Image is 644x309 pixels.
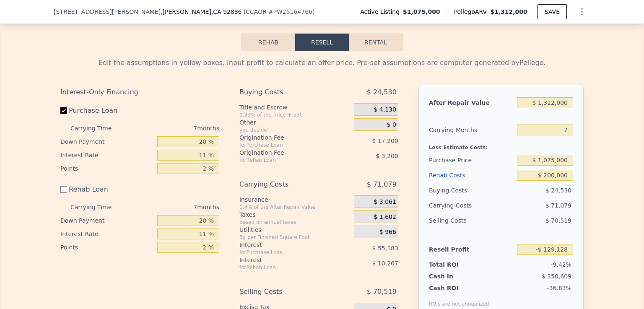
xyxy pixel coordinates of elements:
span: $ 966 [379,229,396,236]
div: for Purchase Loan [239,142,333,148]
span: $ 24,530 [545,187,571,194]
input: Rehab Loan [60,186,67,193]
span: $1,075,000 [403,8,440,16]
span: , CA 92886 [211,8,242,15]
div: Title and Escrow [239,103,351,112]
div: 0.4% of the After Repair Value [239,204,351,210]
span: [STREET_ADDRESS][PERSON_NAME] [54,8,161,16]
div: Interest Rate [60,148,154,162]
span: $ 24,530 [367,85,397,100]
span: $ 10,267 [372,260,398,267]
div: Buying Costs [239,85,333,100]
div: for Rehab Loan [239,264,333,271]
button: Rental [349,34,402,51]
span: $ 3,200 [376,153,398,159]
div: Selling Costs [239,284,333,299]
span: $ 71,079 [545,202,571,209]
button: Rehab [241,34,295,51]
div: Cash In [429,272,481,280]
div: Utilities [239,226,351,234]
div: Total ROI [429,260,481,269]
span: $ 4,130 [374,106,396,114]
div: Carrying Time [70,200,125,214]
span: Pellego ARV [454,8,491,16]
span: -36.83% [547,285,571,291]
div: ( ) [244,8,315,16]
div: Less Estimate Costs: [429,138,573,153]
label: Purchase Loan [60,103,154,118]
div: 7 months [128,200,219,214]
div: Interest-Only Financing [60,85,219,100]
span: $ 350,609 [542,273,571,280]
div: After Repair Value [429,95,514,110]
span: $1,312,000 [490,8,527,15]
div: Insurance [239,195,351,204]
span: $ 70,519 [367,284,397,299]
div: Edit the assumptions in yellow boxes. Input profit to calculate an offer price. Pre-set assumptio... [60,58,584,68]
div: Down Payment [60,214,154,227]
div: for Purchase Loan [239,249,333,256]
div: based on annual taxes [239,219,351,226]
div: Points [60,241,154,254]
div: 3¢ per Finished Square Foot [239,234,351,241]
span: $ 70,519 [545,217,571,224]
div: ROIs are not annualized [429,292,489,307]
div: Resell Profit [429,242,514,257]
span: -9.42% [551,261,571,268]
div: Carrying Costs [429,198,481,213]
span: $ 1,602 [374,213,396,221]
span: Active Listing [360,8,403,16]
div: Interest Rate [60,227,154,241]
div: Interest [239,241,333,249]
div: 7 months [128,122,219,135]
div: Carrying Costs [239,177,333,192]
div: Purchase Price [429,153,514,168]
div: Carrying Months [429,122,514,138]
div: Origination Fee [239,133,333,142]
div: Taxes [239,210,351,219]
button: Resell [295,34,349,51]
input: Purchase Loan [60,107,67,114]
div: 0.33% of the price + 550 [239,112,351,118]
div: Other [239,118,351,127]
div: for Rehab Loan [239,157,333,164]
div: Rehab Costs [429,168,514,183]
span: $ 0 [387,121,396,129]
div: Buying Costs [429,183,514,198]
span: $ 3,061 [374,198,396,206]
span: , [PERSON_NAME] [161,8,242,16]
label: Rehab Loan [60,182,154,197]
span: CCAOR [246,8,267,15]
span: # PW25164766 [268,8,312,15]
span: $ 71,079 [367,177,397,192]
div: Selling Costs [429,213,514,228]
div: Points [60,162,154,175]
div: Origination Fee [239,148,333,157]
button: SAVE [538,4,567,19]
div: you decide! [239,127,351,133]
span: $ 17,200 [372,138,398,144]
div: Carrying Time [70,122,125,135]
span: $ 55,183 [372,245,398,252]
div: Cash ROI [429,284,489,292]
div: Down Payment [60,135,154,148]
div: Interest [239,256,333,264]
button: Show Options [574,3,590,20]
